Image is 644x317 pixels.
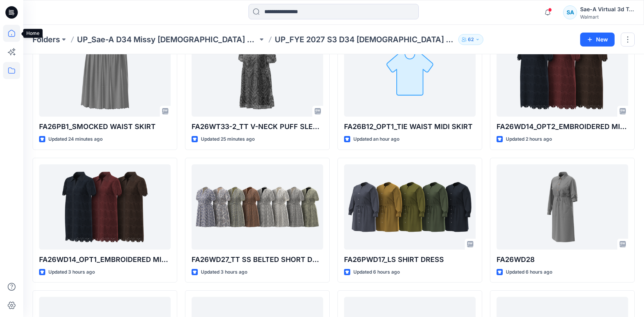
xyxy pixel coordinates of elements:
a: FA26WD28 [497,164,628,250]
p: UP_FYE 2027 S3 D34 [DEMOGRAPHIC_DATA] Dresses [275,34,456,45]
p: FA26PB1_SMOCKED WAIST SKIRT [39,121,171,132]
p: Updated 6 hours ago [506,268,552,276]
a: UP_Sae-A D34 Missy [DEMOGRAPHIC_DATA] Dresses [77,34,258,45]
p: Updated 24 minutes ago [48,135,103,143]
p: Updated an hour ago [353,135,399,143]
button: 62 [458,34,483,45]
p: Updated 3 hours ago [201,268,247,276]
p: FA26PWD17_LS SHIRT DRESS [344,254,476,265]
a: FA26PWD17_LS SHIRT DRESS [344,164,476,250]
a: FA26WD14_OPT2_EMBROIDERED MINI SHIRTDRESS [497,31,628,117]
a: FA26WD14_OPT1_EMBROIDERED MINI SHIRTDRESS [39,164,171,250]
p: Updated 6 hours ago [353,268,400,276]
p: Updated 25 minutes ago [201,135,255,143]
a: FA26WT33-2_TT V-NECK PUFF SLEEVE DRESS [192,31,323,117]
div: Walmart [580,14,634,20]
p: FA26B12_OPT1_TIE WAIST MIDI SKIRT [344,121,476,132]
p: FA26WD14_OPT1_EMBROIDERED MINI SHIRTDRESS [39,254,171,265]
p: FA26WD14_OPT2_EMBROIDERED MINI SHIRTDRESS [497,121,628,132]
a: FA26WD27_TT SS BELTED SHORT DRESS [192,164,323,250]
p: Updated 2 hours ago [506,135,552,143]
p: 62 [468,35,474,44]
a: FA26PB1_SMOCKED WAIST SKIRT [39,31,171,117]
p: Updated 3 hours ago [48,268,95,276]
button: New [580,33,615,47]
p: FA26WD28 [497,254,628,265]
a: FA26B12_OPT1_TIE WAIST MIDI SKIRT [344,31,476,117]
div: Sae-A Virtual 3d Team [580,5,634,14]
p: FA26WD27_TT SS BELTED SHORT DRESS [192,254,323,265]
div: SA [563,5,577,19]
p: FA26WT33-2_TT V-NECK PUFF SLEEVE DRESS [192,121,323,132]
a: Folders [33,34,60,45]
